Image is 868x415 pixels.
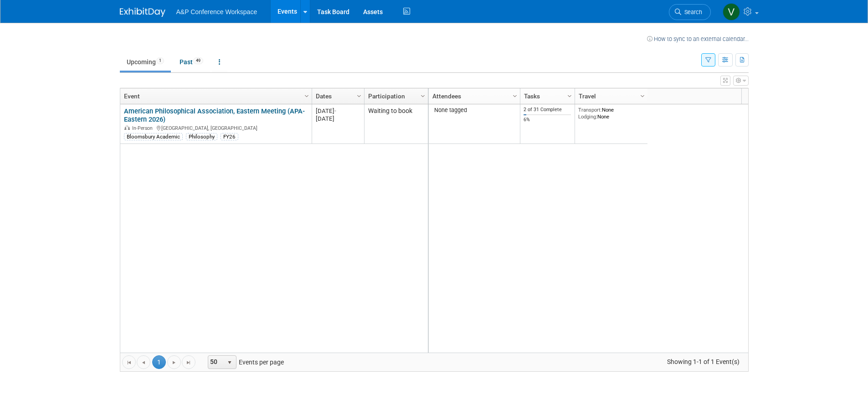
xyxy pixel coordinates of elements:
a: Go to the previous page [137,355,150,369]
div: None tagged [432,107,516,114]
div: 6% [524,117,571,123]
a: Column Settings [510,88,520,102]
span: Lodging: [578,113,597,120]
span: A&P Conference Workspace [176,8,257,15]
a: Column Settings [354,88,364,102]
a: Column Settings [418,88,428,102]
a: Tasks [524,88,569,104]
span: Transport: [578,107,602,113]
a: Attendees [432,88,514,104]
span: Go to the next page [170,359,178,366]
span: Go to the first page [125,359,133,366]
span: Column Settings [639,92,646,100]
div: None None [578,107,644,120]
a: How to sync to an external calendar... [647,36,749,42]
div: [DATE] [316,115,360,123]
a: Go to the last page [182,355,195,369]
div: Philosophy [186,133,217,140]
img: ExhibitDay [120,8,165,17]
a: Event [124,88,306,104]
a: Dates [316,88,358,104]
span: - [334,108,336,114]
span: Column Settings [566,92,573,100]
span: Column Settings [303,92,310,100]
a: Search [669,4,711,20]
a: Past49 [173,53,210,71]
div: Bloomsbury Academic [124,133,183,140]
span: 50 [208,356,224,369]
div: [DATE] [316,107,360,115]
span: 1 [152,355,166,369]
span: Column Settings [419,92,426,100]
a: Travel [579,88,642,104]
span: Column Settings [511,92,519,100]
span: In-Person [132,125,155,131]
span: Go to the previous page [140,359,147,366]
td: Waiting to book [364,104,428,144]
span: select [226,359,233,366]
a: Upcoming1 [120,53,171,71]
a: Participation [368,88,422,104]
span: 1 [156,57,164,64]
a: Column Settings [565,88,575,102]
img: In-Person Event [124,125,130,130]
div: [GEOGRAPHIC_DATA], [GEOGRAPHIC_DATA] [124,124,308,132]
span: Search [681,9,702,15]
a: Go to the next page [167,355,181,369]
img: Vivien Quick [723,3,740,20]
div: FY26 [221,133,238,140]
div: 2 of 31 Complete [524,107,571,113]
a: Go to the first page [122,355,136,369]
span: 49 [193,57,203,64]
a: Column Settings [302,88,312,102]
span: Go to the last page [185,359,192,366]
a: Column Settings [637,88,647,102]
a: American Philosophical Association, Eastern Meeting (APA-Eastern 2026) [124,107,305,124]
span: Events per page [196,355,293,369]
span: Showing 1-1 of 1 Event(s) [658,355,748,368]
span: Column Settings [355,92,363,100]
